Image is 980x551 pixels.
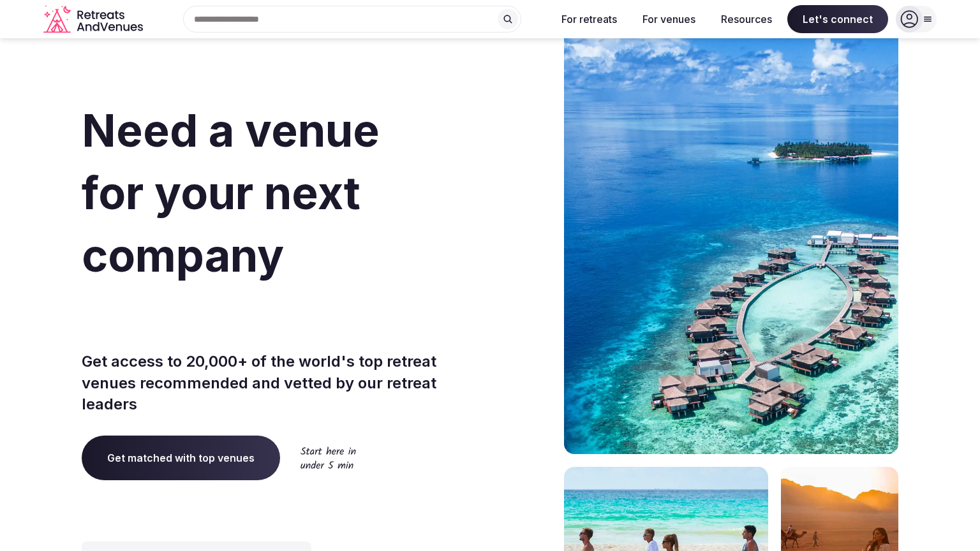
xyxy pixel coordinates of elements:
a: Get matched with top venues [82,436,280,480]
button: For venues [632,5,706,33]
span: Need a venue for your next company [82,103,380,283]
button: For retreats [551,5,627,33]
a: Visit the homepage [43,5,145,34]
svg: Retreats and Venues company logo [43,5,145,34]
img: Start here in under 5 min [301,446,356,469]
span: Let's connect [787,5,888,33]
p: Get access to 20,000+ of the world's top retreat venues recommended and vetted by our retreat lea... [82,351,485,415]
button: Resources [711,5,782,33]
